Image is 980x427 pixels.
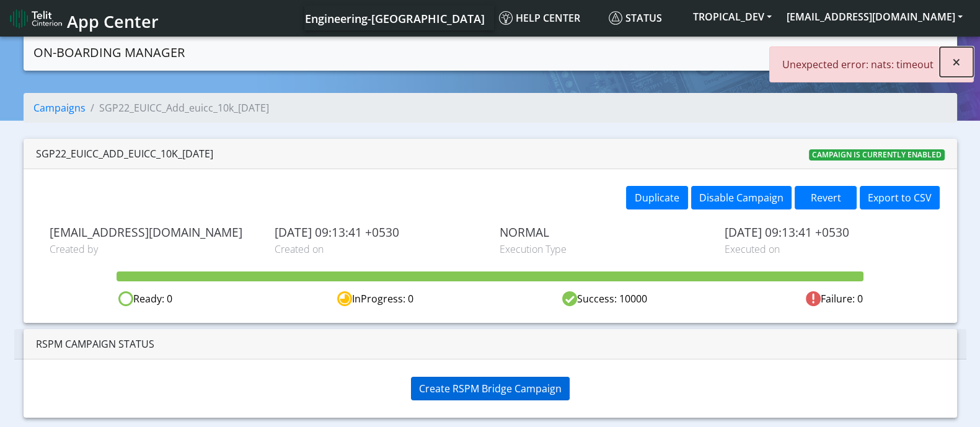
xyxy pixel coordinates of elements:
[604,6,686,30] a: Status
[779,6,970,28] button: [EMAIL_ADDRESS][DOMAIN_NAME]
[806,291,821,306] img: fail.svg
[849,39,947,64] a: Create campaign
[10,9,62,29] img: logo-telit-cinterion-gw-new.png
[609,11,662,25] span: Status
[260,291,490,307] div: InProgress: 0
[500,242,706,257] span: Execution Type
[720,291,949,307] div: Failure: 0
[691,186,792,209] button: Disable Campaign
[275,242,481,257] span: Created on
[33,101,86,115] a: Campaigns
[86,100,269,115] li: SGP22_EUICC_Add_euicc_10k_[DATE]
[10,5,157,32] a: App Center
[609,11,622,25] img: status.svg
[724,225,930,239] span: [DATE] 09:13:41 +0530
[36,146,213,161] div: SGP22_EUICC_Add_euicc_10k_[DATE]
[31,291,260,307] div: Ready: 0
[36,337,154,351] span: RSPM Campaign Status
[337,291,352,306] img: in-progress.svg
[809,149,945,161] span: Campaign is currently enabled
[494,6,604,30] a: Help center
[940,47,973,77] button: Close
[305,11,485,26] span: Engineering-[GEOGRAPHIC_DATA]
[50,242,256,257] span: Created by
[33,40,185,65] a: On-Boarding Manager
[795,186,857,209] button: Revert
[118,291,133,306] img: ready.svg
[500,225,706,239] span: NORMAL
[50,225,256,239] span: [EMAIL_ADDRESS][DOMAIN_NAME]
[411,377,570,400] button: Create RSPM Bridge Campaign
[419,382,562,395] span: Create RSPM Bridge Campaign
[724,242,930,257] span: Executed on
[626,186,688,209] button: Duplicate
[782,57,934,72] p: Unexpected error: nats: timeout
[686,6,779,28] button: TROPICAL_DEV
[499,11,513,25] img: knowledge.svg
[67,10,159,33] span: App Center
[562,291,577,306] img: success.svg
[952,51,961,72] span: ×
[782,39,849,64] a: Campaigns
[275,225,481,239] span: [DATE] 09:13:41 +0530
[860,186,940,209] button: Export to CSV
[24,93,957,133] nav: breadcrumb
[304,6,484,30] a: Your current platform instance
[499,11,580,25] span: Help center
[490,291,720,307] div: Success: 10000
